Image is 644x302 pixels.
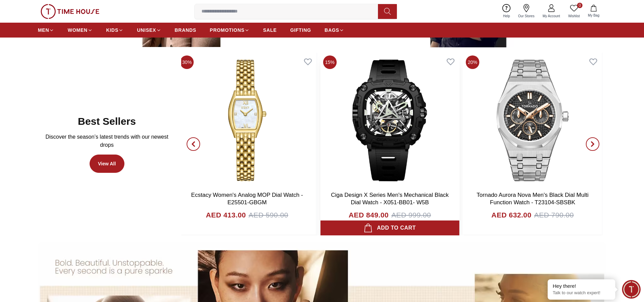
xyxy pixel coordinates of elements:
[210,27,245,33] span: PROMOTIONS
[499,3,514,20] a: Help
[622,280,641,299] div: Chat Widget
[106,24,123,36] a: KIDS
[516,14,537,19] span: Our Stores
[248,210,288,220] span: AED 590.00
[534,210,574,220] span: AED 790.00
[175,24,196,36] a: BRANDS
[68,24,93,36] a: WOMEN
[540,14,563,19] span: My Account
[38,24,54,36] a: MEN
[331,192,449,206] a: Ciga Design X Series Men's Mechanical Black Dial Watch - X051-BB01- W5B
[566,14,582,19] span: Wishlist
[43,133,170,149] p: Discover the season’s latest trends with our newest drops
[492,210,531,220] h4: AED 632.00
[263,27,277,33] span: SALE
[290,24,311,36] a: GIFTING
[263,24,277,36] a: SALE
[349,210,388,220] h4: AED 849.00
[320,220,459,235] button: Add to cart
[41,4,99,19] img: ...
[564,3,584,20] a: 0Wishlist
[90,155,124,173] a: View All
[106,27,118,33] span: KIDS
[466,55,479,69] span: 20%
[553,283,610,289] div: Hey there!
[584,3,603,19] button: My Bag
[210,24,250,36] a: PROMOTIONS
[177,53,316,188] img: Ecstacy Women's Analog MOP Dial Watch - E25501-GBGM
[290,27,311,33] span: GIFTING
[137,24,161,36] a: UNISEX
[38,27,49,33] span: MEN
[320,53,459,188] img: Ciga Design X Series Men's Mechanical Black Dial Watch - X051-BB01- W5B
[553,290,610,296] p: Talk to our watch expert!
[514,3,539,20] a: Our Stores
[323,55,336,69] span: 15%
[78,115,136,127] h2: Best Sellers
[500,14,513,19] span: Help
[191,192,303,206] a: Ecstacy Women's Analog MOP Dial Watch - E25501-GBGM
[175,27,196,33] span: BRANDS
[325,27,339,33] span: BAGS
[391,210,431,220] span: AED 999.00
[206,210,246,220] h4: AED 413.00
[577,3,582,8] span: 0
[137,27,156,33] span: UNISEX
[585,13,602,18] span: My Bag
[325,24,344,36] a: BAGS
[68,27,88,33] span: WOMEN
[463,53,602,188] img: Tornado Aurora Nova Men's Black Dial Multi Function Watch - T23104-SBSBK
[364,223,416,233] div: Add to cart
[477,192,589,206] a: Tornado Aurora Nova Men's Black Dial Multi Function Watch - T23104-SBSBK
